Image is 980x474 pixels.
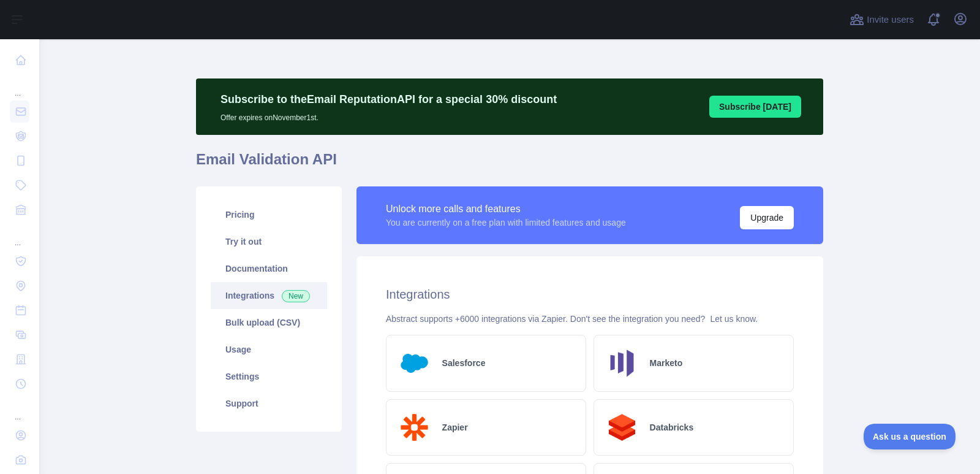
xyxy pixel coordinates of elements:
div: Abstract supports +6000 integrations via Zapier. Don't see the integration you need? [386,313,794,325]
a: Usage [211,336,327,363]
a: Pricing [211,201,327,228]
iframe: Toggle Customer Support [864,424,956,449]
h2: Zapier [442,421,468,434]
div: ... [10,397,29,422]
div: ... [10,223,29,248]
h2: Marketo [650,357,683,369]
img: Logo [396,410,432,446]
button: Subscribe [DATE] [709,96,801,118]
img: Logo [604,345,640,381]
img: Logo [396,345,432,381]
a: Support [211,390,327,417]
a: Try it out [211,228,327,255]
button: Let us know. [710,313,758,325]
button: Invite users [847,10,916,29]
a: Settings [211,363,327,390]
h1: Email Validation API [196,150,823,179]
a: Bulk upload (CSV) [211,309,327,336]
p: Offer expires on November 1st. [221,108,557,123]
a: Documentation [211,255,327,282]
span: Invite users [867,13,914,27]
div: You are currently on a free plan with limited features and usage [386,216,626,229]
div: ... [10,74,29,98]
div: Unlock more calls and features [386,202,626,216]
h2: Integrations [386,286,794,303]
button: Upgrade [740,206,794,229]
h2: Salesforce [442,357,486,369]
p: Subscribe to the Email Reputation API for a special 30 % discount [221,91,557,108]
a: Integrations New [211,282,327,309]
span: New [282,290,310,302]
img: Logo [604,410,640,446]
h2: Databricks [650,421,694,434]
